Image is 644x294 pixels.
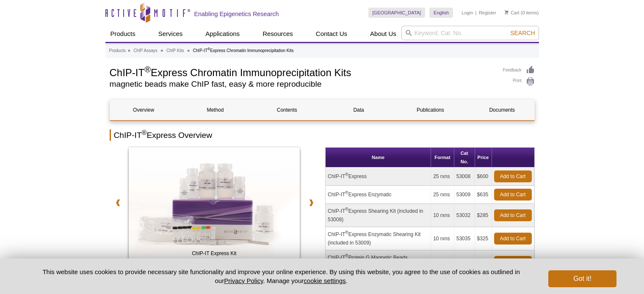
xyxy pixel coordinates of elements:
[429,8,453,18] a: English
[468,100,536,120] a: Documents
[326,168,431,186] td: ChIP-IT Express
[187,48,190,53] li: »
[431,204,454,227] td: 10 rxns
[454,148,475,168] th: Cat No.
[182,100,249,120] a: Method
[510,30,535,36] span: Search
[475,204,492,227] td: $285
[257,26,298,42] a: Resources
[494,233,532,245] a: Add to Cart
[110,66,495,78] h1: ChIP-IT Express Chromatin Immunoprecipitation Kits
[494,209,532,221] a: Add to Cart
[326,148,431,168] th: Name
[475,250,492,274] td: $320
[431,168,454,186] td: 25 rxns
[505,8,539,18] li: (0 items)
[345,230,348,235] sup: ®
[494,256,532,268] a: Add to Cart
[130,249,298,258] span: ChIP-IT Express Kit
[194,10,279,18] h2: Enabling Epigenetics Research
[200,26,245,42] a: Applications
[161,48,163,53] li: »
[110,100,177,120] a: Overview
[454,227,475,250] td: 53035
[109,47,126,55] a: Products
[508,29,537,37] button: Search
[133,47,158,55] a: ChIP Assays
[110,129,535,141] h2: ChIP-IT Express Overview
[345,172,348,177] sup: ®
[224,277,263,284] a: Privacy Policy
[105,26,141,42] a: Products
[368,8,426,18] a: [GEOGRAPHIC_DATA]
[494,189,532,201] a: Add to Cart
[110,193,125,212] a: ❮
[431,250,454,274] td: 25 rxns
[494,170,532,182] a: Add to Cart
[304,277,345,284] button: cookie settings
[454,204,475,227] td: 53032
[454,186,475,204] td: 53009
[475,8,477,18] li: |
[475,186,492,204] td: $635
[503,77,535,86] a: Print
[365,26,401,42] a: About Us
[144,65,151,74] sup: ®
[326,227,431,250] td: ChIP-IT Express Enzymatic Shearing Kit (included in 53009)
[28,267,535,285] p: This website uses cookies to provide necessary site functionality and improve your online experie...
[475,168,492,186] td: $600
[193,48,294,53] li: ChIP-IT Express Chromatin Immunoprecipitation Kits
[128,48,130,53] li: »
[345,207,348,212] sup: ®
[475,148,492,168] th: Price
[153,26,188,42] a: Services
[454,250,475,274] td: 53014
[475,227,492,250] td: $325
[326,250,431,274] td: ChIP-IT Protein G Magnetic Beads (included in 53008 & 53009)
[311,26,352,42] a: Contact Us
[326,204,431,227] td: ChIP-IT Express Shearing Kit (included in 53008)
[129,147,300,264] a: ChIP-IT Express Kit
[431,148,454,168] th: Format
[110,80,495,88] h2: magnetic beads make ChIP fast, easy & more reproducible
[253,100,321,120] a: Contents
[454,168,475,186] td: 53008
[345,253,348,258] sup: ®
[166,47,184,55] a: ChIP Kits
[397,100,464,120] a: Publications
[505,10,509,14] img: Your Cart
[462,10,473,16] a: Login
[207,47,210,51] sup: ®
[548,270,616,287] button: Got it!
[142,129,147,136] sup: ®
[503,66,535,75] a: Feedback
[345,190,348,195] sup: ®
[326,186,431,204] td: ChIP-IT Express Enzymatic
[431,227,454,250] td: 10 rxns
[505,10,520,16] a: Cart
[431,186,454,204] td: 25 rxns
[129,147,300,261] img: ChIP-IT Express Kit
[401,26,539,40] input: Keyword, Cat. No.
[479,10,496,16] a: Register
[325,100,392,120] a: Data
[304,193,319,212] a: ❯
